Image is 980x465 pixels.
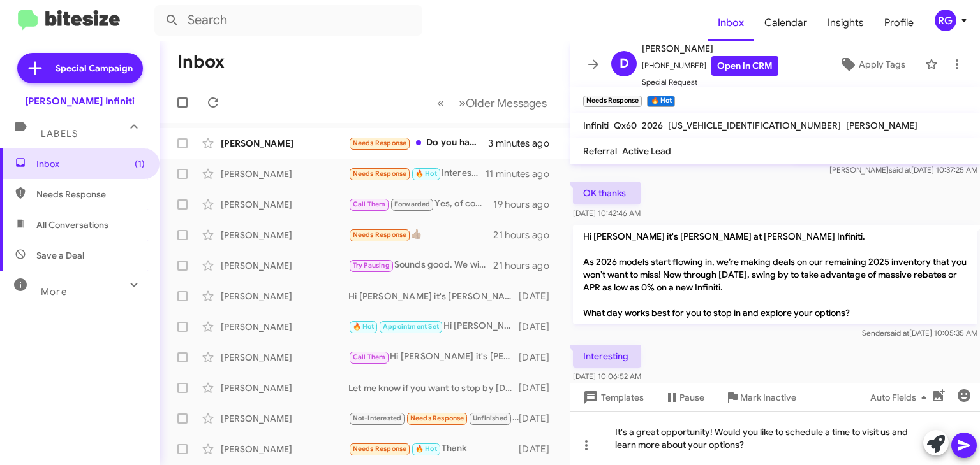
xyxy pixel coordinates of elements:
[221,229,348,241] div: [PERSON_NAME]
[486,168,560,180] div: 11 minutes ago
[348,382,519,394] div: Let me know if you want to stop by [DATE] just to check one out. Have a good evening!
[437,95,444,111] span: «
[415,169,437,178] span: 🔥 Hot
[493,259,560,272] div: 21 hours ago
[622,145,671,157] span: Active Lead
[825,53,919,76] button: Apply Tags
[817,4,874,41] a: Insights
[679,386,704,409] span: Pause
[740,386,796,409] span: Mark Inactive
[221,168,348,180] div: [PERSON_NAME]
[221,412,348,425] div: [PERSON_NAME]
[221,290,348,303] div: [PERSON_NAME]
[348,411,519,426] div: I no longer have this vehicle.
[519,351,560,364] div: [DATE]
[17,53,143,83] a: Special Campaign
[642,76,778,89] span: Special Request
[429,90,452,116] button: Previous
[570,386,654,409] button: Templates
[459,95,466,111] span: »
[620,54,629,74] span: D
[573,371,641,381] span: [DATE] 10:06:52 AM
[391,199,433,211] span: Forwarded
[348,350,519,364] div: Hi [PERSON_NAME] it's [PERSON_NAME] at [PERSON_NAME] Infiniti. As 2026 models start flowing in, w...
[221,320,348,333] div: [PERSON_NAME]
[493,198,560,211] div: 19 hours ago
[221,137,348,150] div: [PERSON_NAME]
[221,198,348,211] div: [PERSON_NAME]
[573,208,641,218] span: [DATE] 10:42:46 AM
[353,445,407,453] span: Needs Response
[353,169,407,178] span: Needs Response
[415,445,437,453] span: 🔥 Hot
[519,320,560,333] div: [DATE]
[383,322,439,331] span: Appointment Set
[668,120,841,131] span: [US_VEHICLE_IDENTIFICATION_NUMBER]
[614,120,637,131] span: Qx60
[642,120,663,131] span: 2026
[41,286,67,297] span: More
[154,5,422,36] input: Search
[654,386,715,409] button: Pause
[348,441,519,456] div: Thank
[862,328,977,338] span: Sender [DATE] 10:05:35 AM
[935,10,956,31] div: RG
[348,136,488,150] div: Do you have any 2025 models in the emerald green ? What's the cost out the door on the 2025 ?
[36,218,108,231] span: All Conversations
[874,4,924,41] a: Profile
[573,182,641,204] p: OK thanks
[924,10,966,31] button: RG
[353,261,390,269] span: Try Pausing
[829,165,977,175] span: [PERSON_NAME] [DATE] 10:37:25 AM
[221,382,348,394] div: [PERSON_NAME]
[583,120,609,131] span: Infiniti
[711,56,778,76] a: Open in CRM
[221,351,348,364] div: [PERSON_NAME]
[754,4,817,41] a: Calendar
[581,386,644,409] span: Templates
[493,229,560,241] div: 21 hours ago
[573,225,977,324] p: Hi [PERSON_NAME] it's [PERSON_NAME] at [PERSON_NAME] Infiniti. As 2026 models start flowing in, w...
[25,95,135,108] div: [PERSON_NAME] Infiniti
[642,41,778,56] span: [PERSON_NAME]
[519,443,560,455] div: [DATE]
[473,414,508,422] span: Unfinished
[348,319,519,334] div: Hi [PERSON_NAME] it's [PERSON_NAME] at [PERSON_NAME] Infiniti. As 2026 models start flowing in, w...
[348,197,493,211] div: Yes, of course. My number is [PHONE_NUMBER]
[859,53,905,76] span: Apply Tags
[570,411,980,465] div: It's a great opportunity! Would you like to schedule a time to visit us and learn more about your...
[353,200,386,208] span: Call Them
[451,90,554,116] button: Next
[353,414,402,422] span: Not-Interested
[846,120,917,131] span: [PERSON_NAME]
[41,128,78,139] span: Labels
[353,231,407,239] span: Needs Response
[36,157,145,170] span: Inbox
[887,328,909,338] span: said at
[647,96,674,107] small: 🔥 Hot
[573,345,641,368] p: Interesting
[177,52,225,72] h1: Inbox
[221,259,348,272] div: [PERSON_NAME]
[353,139,407,147] span: Needs Response
[583,96,642,107] small: Needs Response
[36,188,145,201] span: Needs Response
[860,386,942,409] button: Auto Fields
[519,412,560,425] div: [DATE]
[870,386,932,409] span: Auto Fields
[708,4,754,41] a: Inbox
[715,386,806,409] button: Mark Inactive
[583,145,617,157] span: Referral
[348,227,493,242] div: 👍🏽
[353,353,386,361] span: Call Them
[135,157,145,170] span: (1)
[353,322,375,331] span: 🔥 Hot
[889,165,911,175] span: said at
[430,90,554,116] nav: Page navigation example
[348,290,519,303] div: Hi [PERSON_NAME] it's [PERSON_NAME] at [PERSON_NAME] Infiniti. As 2026 models start flowing in, w...
[488,137,560,150] div: 3 minutes ago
